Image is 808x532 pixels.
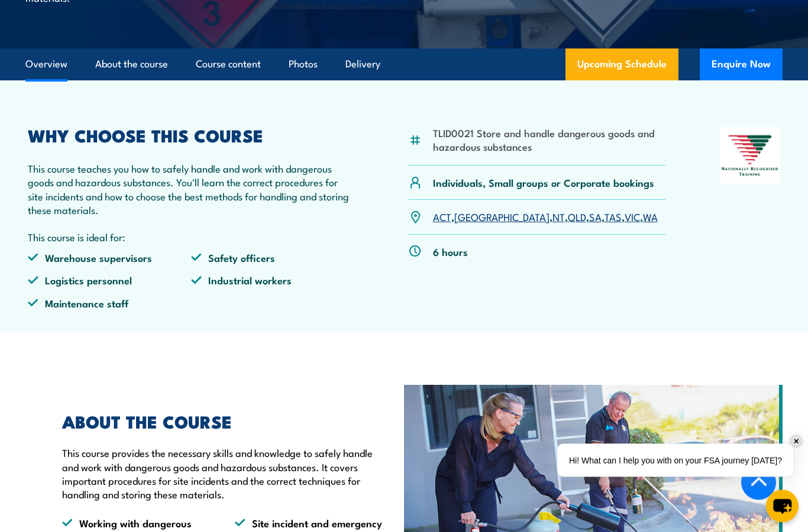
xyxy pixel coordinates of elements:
a: TAS [605,210,622,224]
li: TLID0021 Store and handle dangerous goods and hazardous substances [433,126,665,154]
a: About the course [95,49,168,80]
div: ✕ [790,435,803,448]
li: Maintenance staff [28,297,191,310]
a: NT [552,210,565,224]
a: QLD [568,210,586,224]
li: Warehouse supervisors [28,251,191,265]
h2: WHY CHOOSE THIS COURSE [28,128,354,143]
a: [GEOGRAPHIC_DATA] [454,210,550,224]
button: Enquire Now [700,49,783,81]
a: VIC [625,210,640,224]
p: 6 hours [433,245,468,259]
a: Delivery [345,49,380,80]
p: This course provides the necessary skills and knowledge to safely handle and work with dangerous ... [62,446,386,502]
p: This course teaches you how to safely handle and work with dangerous goods and hazardous substanc... [28,162,354,218]
img: Nationally Recognised Training logo. [720,128,780,184]
a: ACT [433,210,451,224]
li: Logistics personnel [28,274,191,287]
li: Safety officers [191,251,354,265]
p: , , , , , , , [433,210,658,224]
a: Upcoming Schedule [565,49,678,81]
p: Individuals, Small groups or Corporate bookings [433,176,654,190]
a: SA [589,210,602,224]
button: chat-button [766,490,799,523]
p: This course is ideal for: [28,231,354,244]
a: Photos [289,49,318,80]
a: WA [643,210,658,224]
a: Overview [25,49,67,80]
h2: ABOUT THE COURSE [62,414,386,429]
div: Hi! What can I help you with on your FSA journey [DATE]? [557,444,794,477]
li: Industrial workers [191,274,354,287]
a: Course content [196,49,261,80]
